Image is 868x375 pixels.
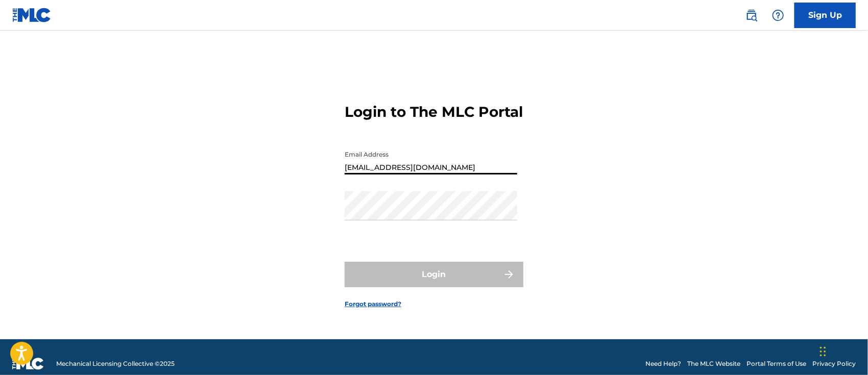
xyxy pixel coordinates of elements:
img: MLC Logo [12,8,52,22]
div: Drag [820,336,826,367]
a: Public Search [741,5,762,26]
a: Need Help? [645,359,681,368]
a: Portal Terms of Use [746,359,806,368]
a: Forgot password? [345,299,401,309]
img: logo [12,358,44,370]
img: search [745,9,758,21]
a: Privacy Policy [812,359,856,368]
img: help [772,9,784,21]
div: Help [768,5,788,26]
h3: Login to The MLC Portal [345,103,523,121]
a: Sign Up [794,3,856,28]
iframe: Chat Widget [817,326,868,375]
span: Mechanical Licensing Collective © 2025 [56,359,175,368]
a: The MLC Website [687,359,740,368]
